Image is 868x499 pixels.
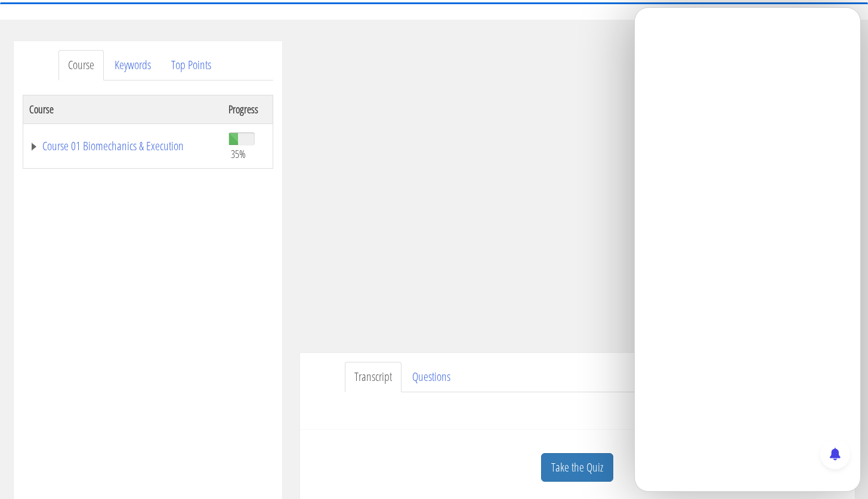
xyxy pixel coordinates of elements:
[345,362,401,392] a: Transcript
[29,140,217,152] a: Course 01 Biomechanics & Execution
[634,7,861,492] iframe: To enrich screen reader interactions, please activate Accessibility in Grammarly extension settings
[541,453,613,482] a: Take the Quiz
[223,95,273,123] th: Progress
[162,50,221,80] a: Top Points
[105,50,160,80] a: Keywords
[403,362,460,392] a: Questions
[300,41,855,353] iframe: To enrich screen reader interactions, please activate Accessibility in Grammarly extension settings
[23,95,223,123] th: Course
[58,50,104,80] a: Course
[231,147,246,160] span: 35%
